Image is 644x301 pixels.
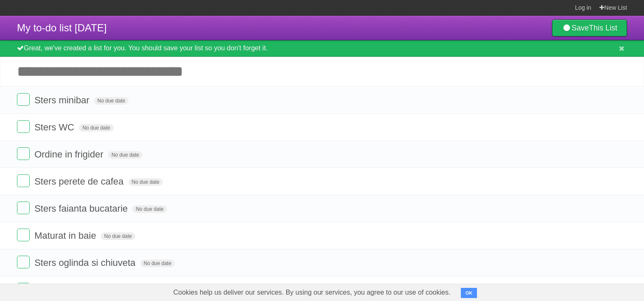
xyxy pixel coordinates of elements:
b: This List [589,24,617,32]
span: Sters perete de cafea [34,176,125,187]
span: Sters oglinda si chiuveta [34,257,137,268]
label: Done [17,174,30,187]
span: No due date [140,260,175,267]
label: Done [17,202,30,214]
span: Ordine in frigider [34,149,106,160]
span: Maturat in baie [34,230,98,241]
label: Done [17,256,30,268]
span: No due date [79,124,113,132]
span: No due date [128,178,163,186]
span: Cookies help us deliver our services. By using our services, you agree to our use of cookies. [165,284,459,301]
span: No due date [94,97,128,105]
span: No due date [108,151,142,159]
label: Done [17,120,30,133]
button: OK [461,288,477,298]
label: Done [17,283,30,295]
a: SaveThis List [552,19,627,36]
span: No due date [132,205,167,213]
span: My to-do list [DATE] [17,22,107,33]
span: Sters WC [34,122,76,133]
span: No due date [101,232,135,240]
label: Done [17,93,30,106]
label: Done [17,147,30,160]
label: Done [17,229,30,241]
span: Sters minibar [34,95,92,105]
span: Sters faianta bucatarie [34,203,130,214]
